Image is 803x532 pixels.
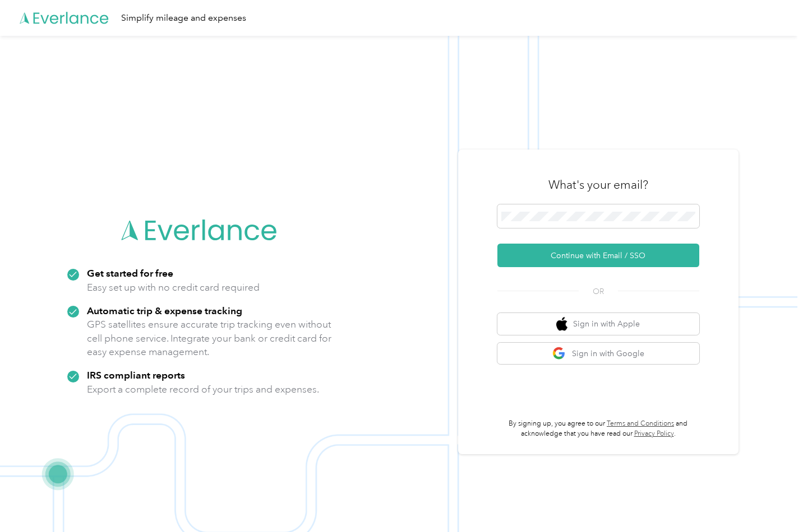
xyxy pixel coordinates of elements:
h3: What's your email? [548,177,648,193]
p: GPS satellites ensure accurate trip tracking even without cell phone service. Integrate your bank... [87,318,332,359]
p: By signing up, you agree to our and acknowledge that you have read our . [497,419,699,438]
button: google logoSign in with Google [497,343,699,365]
strong: Automatic trip & expense tracking [87,305,242,316]
div: Simplify mileage and expenses [121,11,246,25]
span: OR [579,286,618,297]
button: Continue with Email / SSO [497,244,699,267]
p: Export a complete record of your trips and expenses. [87,382,319,396]
a: Privacy Policy [634,430,674,438]
strong: Get started for free [87,267,173,279]
button: apple logoSign in with Apple [497,313,699,335]
a: Terms and Conditions [607,419,674,428]
p: Easy set up with no credit card required [87,281,260,295]
img: apple logo [556,317,567,331]
img: google logo [552,347,566,361]
strong: IRS compliant reports [87,369,185,381]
